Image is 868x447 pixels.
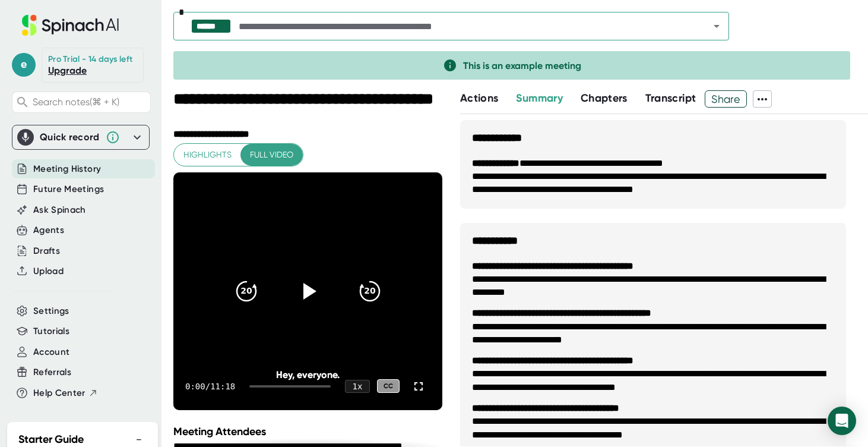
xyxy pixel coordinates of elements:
[645,90,696,106] button: Transcript
[33,96,119,108] span: Search notes (⌘ + K)
[33,244,60,258] button: Drafts
[708,18,725,34] button: Open
[460,92,498,105] span: Actions
[33,182,104,196] button: Future Meetings
[200,369,415,380] div: Hey, everyone.
[40,131,100,143] div: Quick record
[33,386,85,400] span: Help Center
[345,380,370,393] div: 1 x
[377,379,400,393] div: CC
[463,60,581,71] span: This is an example meeting
[828,407,856,435] div: Open Intercom Messenger
[645,92,696,105] span: Transcript
[185,382,235,391] div: 0:00 / 11:18
[12,53,36,77] span: e
[705,89,746,109] span: Share
[33,386,98,400] button: Help Center
[33,223,64,237] button: Agents
[705,90,747,108] button: Share
[173,425,445,438] div: Meeting Attendees
[48,54,132,65] div: Pro Trial - 14 days left
[33,304,69,318] button: Settings
[183,147,232,162] span: Highlights
[33,366,71,379] button: Referrals
[174,144,241,166] button: Highlights
[516,92,562,105] span: Summary
[33,203,86,217] button: Ask Spinach
[33,345,69,359] button: Account
[48,65,87,76] a: Upgrade
[240,144,303,166] button: Full video
[516,90,562,106] button: Summary
[33,162,101,176] button: Meeting History
[33,265,64,278] button: Upload
[460,90,498,106] button: Actions
[33,325,69,338] button: Tutorials
[581,92,628,105] span: Chapters
[17,125,144,149] div: Quick record
[581,90,628,106] button: Chapters
[250,147,293,162] span: Full video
